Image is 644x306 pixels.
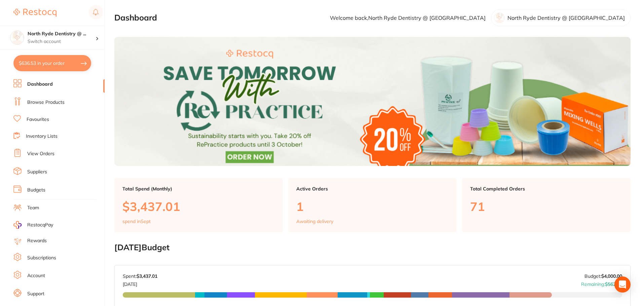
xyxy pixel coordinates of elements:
strong: $562.99 [605,281,622,287]
span: RestocqPay [27,222,53,228]
p: 71 [470,200,622,213]
img: Dashboard [114,37,631,166]
a: Browse Products [27,99,65,106]
a: Team [27,205,39,211]
h2: Dashboard [114,13,157,23]
a: RestocqPay [13,221,53,229]
img: North Ryde Dentistry @ Macquarie Park [10,31,24,44]
a: Dashboard [27,81,53,88]
p: 1 [296,200,449,213]
a: Total Spend (Monthly)$3,437.01spend inSept [114,178,283,232]
img: RestocqPay [13,221,22,229]
p: $3,437.01 [122,200,275,213]
a: Account [27,272,45,279]
p: Total Spend (Monthly) [122,186,275,191]
p: Total Completed Orders [470,186,622,191]
a: Favourites [27,116,49,123]
a: Inventory Lists [26,133,58,140]
a: View Orders [27,150,54,157]
a: Subscriptions [27,255,56,261]
p: Welcome back, North Ryde Dentistry @ [GEOGRAPHIC_DATA] [330,15,486,21]
p: Active Orders [296,186,449,191]
strong: $3,437.01 [137,273,157,279]
p: Spent: [123,273,157,279]
img: Restocq Logo [13,9,56,17]
div: Open Intercom Messenger [614,276,631,293]
a: Restocq Logo [13,5,56,20]
p: Switch account [28,38,96,45]
p: North Ryde Dentistry @ [GEOGRAPHIC_DATA] [507,15,625,21]
p: [DATE] [123,279,157,287]
a: Total Completed Orders71 [462,178,631,232]
a: Rewards [27,237,47,244]
h4: North Ryde Dentistry @ Macquarie Park [28,31,96,37]
button: $636.53 in your order [13,55,91,71]
a: Active Orders1Awaiting delivery [288,178,457,232]
p: Remaining: [581,279,622,287]
a: Budgets [27,187,45,193]
p: Awaiting delivery [296,219,333,224]
a: Support [27,291,44,297]
p: Budget: [584,273,622,279]
a: Suppliers [27,169,47,175]
h2: [DATE] Budget [114,243,631,252]
strong: $4,000.00 [601,273,622,279]
p: spend in Sept [122,219,151,224]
